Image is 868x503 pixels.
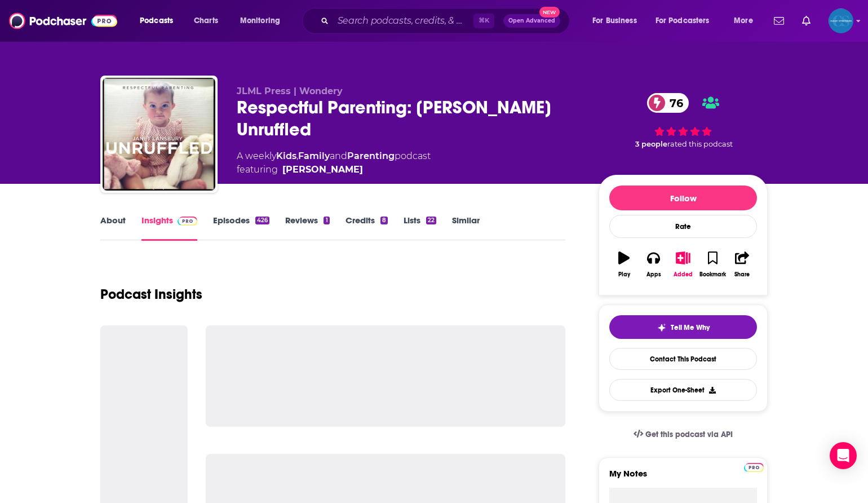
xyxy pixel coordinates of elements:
[658,93,689,113] span: 76
[237,149,431,177] div: A weekly podcast
[671,323,710,332] span: Tell Me Why
[330,151,347,161] span: and
[829,8,853,33] button: Show profile menu
[426,217,436,224] div: 22
[744,463,764,472] img: Podchaser Pro
[237,86,343,96] span: JLML Press | Wondery
[347,151,395,161] a: Parenting
[313,8,581,34] div: Search podcasts, credits, & more...
[726,12,767,30] button: open menu
[380,217,388,224] div: 8
[734,271,750,278] div: Share
[635,140,667,148] span: 3 people
[508,18,555,24] span: Open Advanced
[667,140,733,148] span: rated this podcast
[769,11,789,30] a: Show notifications dropdown
[346,215,388,241] a: Credits8
[178,217,197,226] img: Podchaser Pro
[734,13,753,29] span: More
[232,12,295,30] button: open menu
[599,86,768,156] div: 76 3 peoplerated this podcast
[609,215,757,238] div: Rate
[829,8,853,33] span: Logged in as ClearyStrategies
[647,93,689,113] a: 76
[728,244,757,285] button: Share
[132,12,188,30] button: open menu
[255,217,269,224] div: 426
[609,348,757,370] a: Contact This Podcast
[100,215,126,241] a: About
[237,163,431,177] span: featuring
[830,442,857,469] div: Open Intercom Messenger
[333,12,473,30] input: Search podcasts, credits, & more...
[592,13,637,29] span: For Business
[282,163,363,177] a: Janet Lansbury
[609,244,639,285] button: Play
[625,421,742,448] a: Get this podcast via API
[744,461,764,472] a: Pro website
[657,323,666,332] img: tell me why sparkle
[194,13,218,29] span: Charts
[285,215,329,241] a: Reviews1
[100,286,202,303] h1: Podcast Insights
[213,215,269,241] a: Episodes426
[584,12,651,30] button: open menu
[698,244,727,285] button: Bookmark
[618,271,630,278] div: Play
[296,151,298,161] span: ,
[639,244,668,285] button: Apps
[798,11,815,30] a: Show notifications dropdown
[609,379,757,401] button: Export One-Sheet
[103,78,215,191] img: Respectful Parenting: Janet Lansbury Unruffled
[668,244,698,285] button: Added
[276,151,296,161] a: Kids
[699,271,726,278] div: Bookmark
[609,315,757,339] button: tell me why sparkleTell Me Why
[404,215,436,241] a: Lists22
[473,14,494,28] span: ⌘ K
[140,13,173,29] span: Podcasts
[646,271,661,278] div: Apps
[645,430,733,439] span: Get this podcast via API
[9,10,117,32] img: Podchaser - Follow, Share and Rate Podcasts
[674,271,693,278] div: Added
[609,186,757,210] button: Follow
[240,13,280,29] span: Monitoring
[503,14,560,28] button: Open AdvancedNew
[141,215,197,241] a: InsightsPodchaser Pro
[609,468,757,488] label: My Notes
[298,151,330,161] a: Family
[324,217,329,224] div: 1
[829,8,853,33] img: User Profile
[539,7,560,17] span: New
[648,12,726,30] button: open menu
[452,215,480,241] a: Similar
[656,13,710,29] span: For Podcasters
[187,12,225,30] a: Charts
